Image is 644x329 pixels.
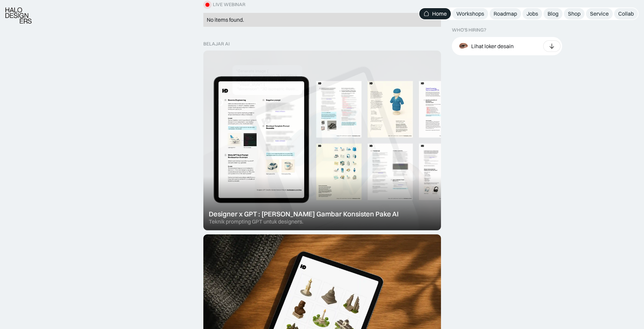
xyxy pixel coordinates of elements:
div: Service [590,10,609,17]
a: Service [586,8,613,19]
a: Designer x GPT : [PERSON_NAME] Gambar Konsisten Pake AITeknik prompting GPT untuk designers. [203,51,441,230]
div: No items found. [207,16,438,23]
a: Home [419,8,451,19]
a: Collab [614,8,638,19]
div: Jobs [527,10,538,17]
div: LIVE WEBINAR [213,2,245,7]
div: WHO’S HIRING? [452,27,486,33]
div: Lihat loker desain [471,42,514,50]
div: Workshops [456,10,484,17]
div: belajar ai [203,41,229,47]
a: Roadmap [490,8,521,19]
div: Roadmap [494,10,517,17]
a: Workshops [452,8,488,19]
div: Collab [618,10,634,17]
a: Blog [544,8,563,19]
div: Home [432,10,447,17]
div: Blog [548,10,558,17]
a: Jobs [522,8,542,19]
div: Shop [568,10,581,17]
a: Shop [564,8,585,19]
